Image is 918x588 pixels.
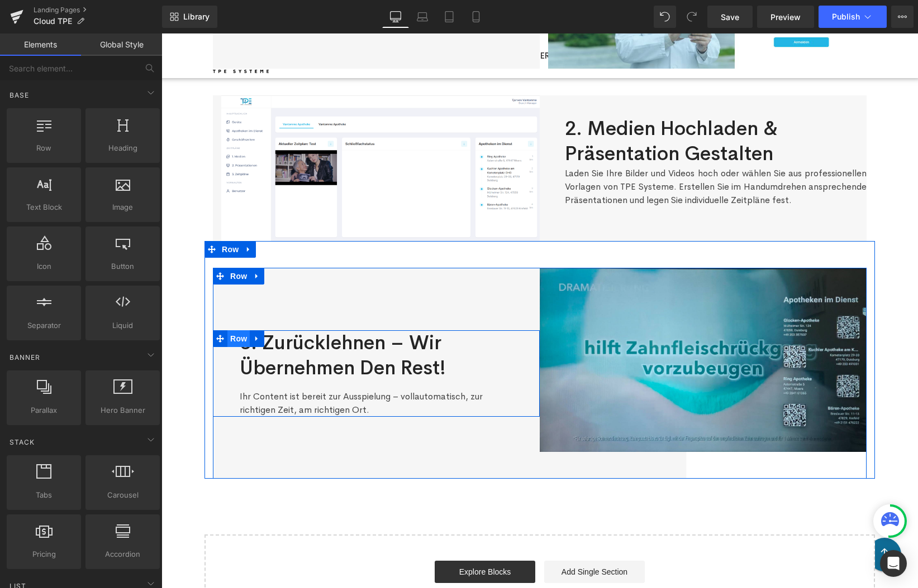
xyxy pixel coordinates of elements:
span: Row [66,297,88,314]
span: Text Block [10,201,78,213]
a: Tablet [436,6,463,28]
p: Ihr Content ist bereit zur Ausspielung – vollautomatisch, zur richtigen Zeit, am richtigen Ort. [78,356,351,383]
span: Icon [10,261,78,272]
span: Row [10,142,78,154]
div: Domaine [58,71,86,79]
a: Mobile [463,6,489,28]
span: Accordion [89,548,156,560]
button: Redo [681,6,703,28]
span: Stack [8,437,36,447]
div: Mots-clés [139,71,171,79]
img: tab_domain_overview_orange.svg [45,70,54,79]
h2: 3. Zurücklehnen – wir übernehmen den Rest! [78,297,351,348]
span: Heading [89,142,156,154]
span: Carousel [89,489,156,501]
span: Save [721,11,739,23]
a: Expand / Collapse [80,208,94,224]
span: Row [66,234,88,251]
span: Liquid [89,320,156,331]
span: Publish [832,12,860,21]
a: Explore Blocks [273,527,374,550]
a: Global Style [81,33,162,56]
p: Laden Sie Ihre Bilder und Videos hoch oder wählen Sie aus professionellen Vorlagen von TPE System... [403,133,705,173]
a: Expand / Collapse [88,234,103,251]
div: Domaine: [DOMAIN_NAME] [29,29,126,38]
div: Open Intercom Messenger [880,550,907,577]
span: Parallax [10,404,78,416]
span: Tabs [10,489,78,501]
img: tab_keywords_by_traffic_grey.svg [127,70,136,79]
h2: 2. Medien hochladen & Präsentation gestalten [403,83,705,133]
img: website_grey.svg [18,29,27,38]
a: Preview [757,6,814,28]
span: Preview [770,11,801,23]
span: Button [89,261,156,272]
button: Publish [819,6,887,28]
a: Desktop [382,6,409,28]
span: Separator [10,320,78,331]
button: Undo [654,6,676,28]
span: Cloud TPE [34,17,72,26]
span: Library [183,12,210,22]
img: logo_orange.svg [18,18,27,27]
span: Row [58,208,80,224]
a: New Library [162,6,217,28]
span: Base [8,90,30,100]
span: Pricing [10,548,78,560]
span: Image [89,201,156,213]
span: Banner [8,352,41,363]
span: Hero Banner [89,404,156,416]
a: Add Single Section [383,527,483,550]
div: v 4.0.25 [31,18,55,27]
a: Expand / Collapse [88,297,103,314]
a: Laptop [409,6,436,28]
a: Landing Pages [34,6,162,15]
button: More [891,6,914,28]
